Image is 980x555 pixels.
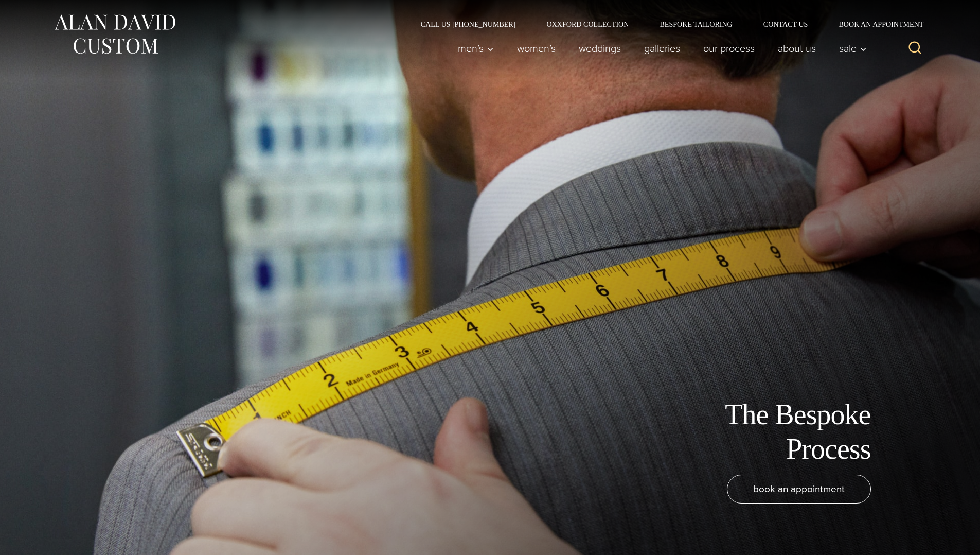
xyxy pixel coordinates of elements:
a: Oxxford Collection [531,21,644,28]
img: Alan David Custom [53,11,176,57]
a: weddings [567,38,632,59]
a: Contact Us [748,21,824,28]
a: Galleries [632,38,691,59]
a: Our Process [691,38,766,59]
a: Bespoke Tailoring [644,21,747,28]
a: Call Us [PHONE_NUMBER] [405,21,531,28]
nav: Secondary Navigation [405,21,928,28]
a: About Us [766,38,827,59]
span: Men’s [458,43,494,54]
span: book an appointment [753,481,845,496]
a: book an appointment [727,475,871,504]
button: View Search Form [903,36,928,61]
nav: Primary Navigation [446,38,872,59]
a: Book an Appointment [823,21,927,28]
h1: The Bespoke Process [639,397,871,466]
span: Sale [839,43,867,54]
a: Women’s [505,38,567,59]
